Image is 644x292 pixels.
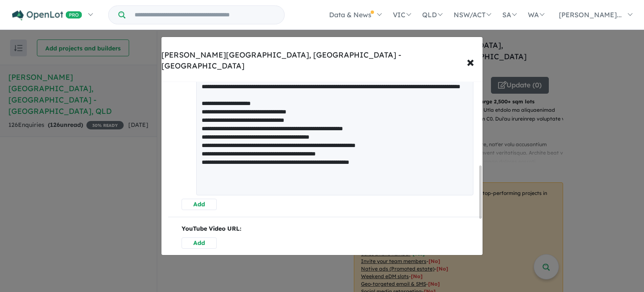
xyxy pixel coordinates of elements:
[182,199,217,210] button: Add
[182,237,217,249] button: Add
[559,11,622,19] span: [PERSON_NAME]...
[161,50,483,71] div: [PERSON_NAME][GEOGRAPHIC_DATA], [GEOGRAPHIC_DATA] - [GEOGRAPHIC_DATA]
[127,6,283,24] input: Try estate name, suburb, builder or developer
[182,224,476,234] p: YouTube Video URL:
[467,53,474,71] span: ×
[12,10,82,21] img: Openlot PRO Logo White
